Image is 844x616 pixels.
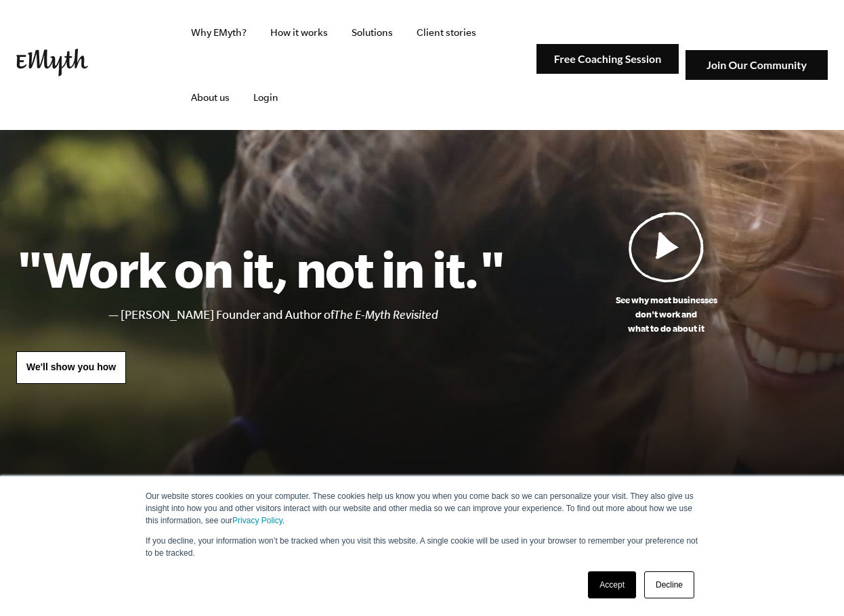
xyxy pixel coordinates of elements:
[26,361,116,372] span: We'll show you how
[146,490,698,527] p: Our website stores cookies on your computer. These cookies help us know you when you come back so...
[232,516,282,525] a: Privacy Policy
[180,65,240,130] a: About us
[505,293,828,336] p: See why most businesses don't work and what to do about it
[121,305,505,325] li: [PERSON_NAME] Founder and Author of
[536,44,679,74] img: Free Coaching Session
[16,49,88,76] img: EMyth
[146,535,698,559] p: If you decline, your information won’t be tracked when you visit this website. A single cookie wi...
[505,211,828,336] a: See why most businessesdon't work andwhat to do about it
[16,239,505,299] h1: "Work on it, not in it."
[334,308,438,322] i: The E-Myth Revisited
[644,571,694,598] a: Decline
[685,50,828,81] img: Join Our Community
[242,65,289,130] a: Login
[588,571,636,598] a: Accept
[16,351,126,384] a: We'll show you how
[629,211,704,282] img: Play Video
